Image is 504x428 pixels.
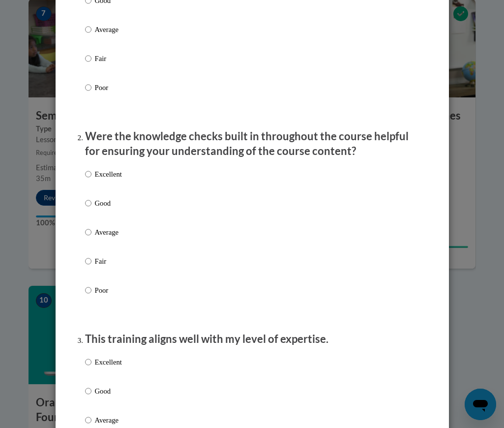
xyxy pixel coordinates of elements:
[85,415,91,426] input: Average
[95,415,122,426] p: Average
[95,53,122,64] p: Fair
[85,198,91,209] input: Good
[85,332,419,347] p: This training aligns well with my level of expertise.
[95,285,122,296] p: Poor
[95,357,122,367] p: Excellent
[95,386,122,397] p: Good
[85,169,91,180] input: Excellent
[95,24,122,35] p: Average
[85,53,91,64] input: Fair
[95,227,122,238] p: Average
[85,227,91,238] input: Average
[85,82,91,93] input: Poor
[85,285,91,296] input: Poor
[95,198,122,209] p: Good
[85,357,91,367] input: Excellent
[85,256,91,267] input: Fair
[95,256,122,267] p: Fair
[95,82,122,93] p: Poor
[95,169,122,180] p: Excellent
[85,386,91,397] input: Good
[85,24,91,35] input: Average
[85,129,419,159] p: Were the knowledge checks built in throughout the course helpful for ensuring your understanding ...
